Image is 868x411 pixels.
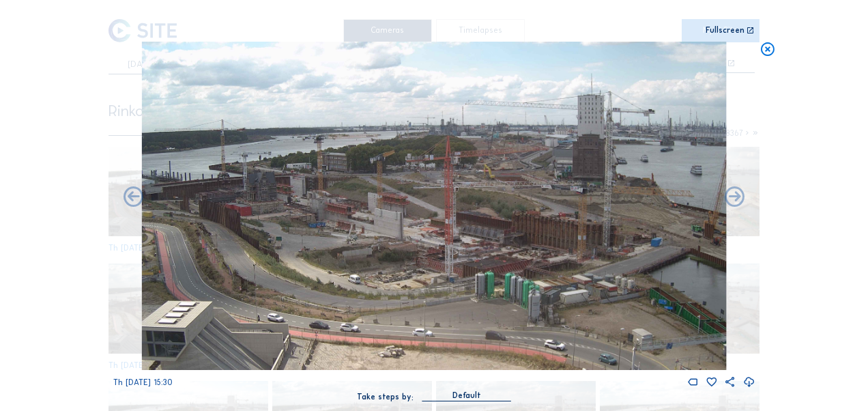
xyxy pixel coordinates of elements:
[723,186,747,210] i: Back
[422,389,511,401] div: Default
[113,378,173,387] span: Th [DATE] 15:30
[706,27,744,36] div: Fullscreen
[121,186,145,210] i: Forward
[142,42,726,371] img: Image
[357,393,414,401] div: Take steps by:
[452,389,481,401] div: Default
